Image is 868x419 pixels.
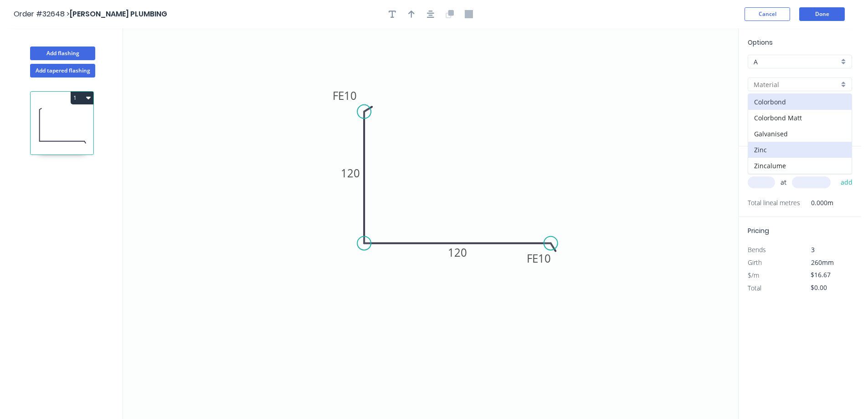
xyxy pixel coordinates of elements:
[748,258,762,267] span: Girth
[14,9,70,19] span: Order #32648 >
[781,176,786,189] span: at
[745,7,790,21] button: Cancel
[538,251,551,266] tspan: 10
[748,38,773,47] span: Options
[344,88,357,103] tspan: 10
[748,284,761,292] span: Total
[341,166,360,181] tspan: 120
[836,175,858,190] button: add
[748,245,766,254] span: Bends
[800,197,833,209] span: 0.000m
[71,92,93,104] button: 1
[811,245,815,254] span: 3
[748,226,769,235] span: Pricing
[748,158,852,174] div: Zincalume
[754,57,839,67] input: Price level
[754,80,839,89] input: Material
[748,94,852,110] div: Colorbond
[30,64,95,78] button: Add tapered flashing
[30,47,95,60] button: Add flashing
[448,245,467,260] tspan: 120
[748,126,852,142] div: Galvanised
[748,271,759,279] span: $/m
[748,110,852,126] div: Colorbond Matt
[123,28,738,419] svg: 0
[527,251,538,266] tspan: FE
[333,88,344,103] tspan: FE
[811,258,834,267] span: 260mm
[799,7,845,21] button: Done
[748,197,800,209] span: Total lineal metres
[748,142,852,158] div: Zinc
[70,9,167,19] span: [PERSON_NAME] PLUMBING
